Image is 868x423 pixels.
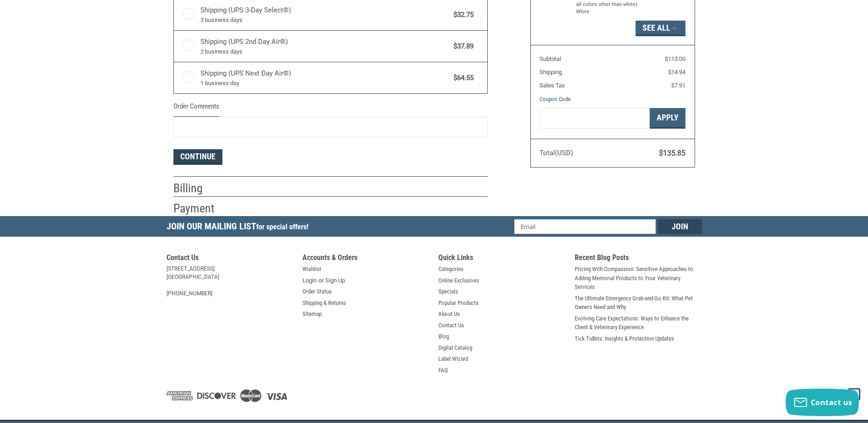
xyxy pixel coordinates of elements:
[514,219,656,234] input: Email
[575,265,702,292] a: Pricing With Compassion: Sensitive Approaches to Adding Memorial Products to Your Veterinary Serv...
[575,253,702,265] h5: Recent Blog Posts
[302,253,430,265] h5: Accounts & Orders
[811,397,852,407] span: Contact us
[575,314,702,332] a: Evolving Care Expectations: Ways to Enhance the Client & Veterinary Experience
[173,149,222,165] button: Continue
[256,222,308,231] span: for special offers!
[438,253,566,265] h5: Quick Links
[325,276,345,285] a: Sign Up
[438,321,464,330] a: Contact Us
[302,298,346,308] a: Shipping & Returns
[658,219,702,234] input: Join
[173,101,219,116] legend: Order Comments
[200,68,449,87] span: Shipping (UPS Next Day Air®)
[449,73,474,83] span: $64.55
[200,5,449,24] span: Shipping (UPS 3-Day Select®)
[438,354,468,363] a: Label Wizard
[200,16,449,25] span: 3 business days
[438,265,464,274] a: Categories
[665,55,685,62] span: $113.00
[167,216,313,239] h5: Join Our Mailing List
[671,82,685,89] span: $7.91
[438,309,460,319] a: About Us
[438,366,448,375] a: FAQ
[539,149,573,157] span: Total (USD)
[438,276,479,285] a: Online Exclusives
[302,276,317,285] a: Login
[173,201,227,216] h2: Payment
[438,298,479,308] a: Popular Products
[575,294,702,312] a: The Ultimate Emergency Grab-and-Go Kit: What Pet Owners Need and Why
[167,253,294,265] h5: Contact Us
[302,287,332,296] a: Order Status
[650,108,685,129] button: Apply
[200,47,449,56] span: 2 business days
[449,41,474,52] span: $37.89
[636,21,685,36] button: See All
[575,334,674,343] a: Tick Tidbits: Insights & Protection Updates
[668,69,685,76] span: $14.94
[313,276,329,285] span: or
[302,265,321,274] a: Wishlist
[200,79,449,88] span: 1 business day
[659,149,685,157] span: $135.85
[786,389,859,416] button: Contact us
[200,37,449,56] span: Shipping (UPS 2nd Day Air®)
[539,69,562,76] span: Shipping
[438,332,449,341] a: Blog
[539,55,561,62] span: Subtotal
[449,10,474,20] span: $32.75
[173,181,227,196] h2: Billing
[302,309,322,319] a: Sitemap
[539,108,650,129] input: Gift Certificate or Coupon Code
[167,265,294,298] address: [STREET_ADDRESS] [GEOGRAPHIC_DATA] [PHONE_NUMBER]
[539,82,565,89] span: Sales Tax
[438,343,472,352] a: Digital Catalog
[438,287,458,296] a: Specials
[539,96,571,103] a: Coupon Code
